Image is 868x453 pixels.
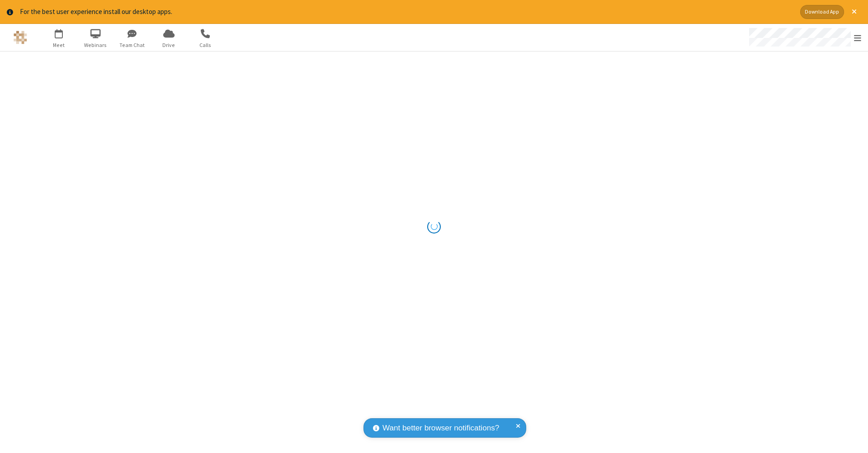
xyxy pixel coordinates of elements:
[42,41,76,49] span: Meet
[189,41,222,49] span: Calls
[20,7,793,17] div: For the best user experience install our desktop apps.
[847,5,861,19] button: Close alert
[382,422,499,434] span: Want better browser notifications?
[152,41,186,49] span: Drive
[79,41,113,49] span: Webinars
[14,31,27,44] img: QA Selenium DO NOT DELETE OR CHANGE
[800,5,844,19] button: Download App
[741,24,868,51] div: Open menu
[3,24,37,51] button: Logo
[115,41,149,49] span: Team Chat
